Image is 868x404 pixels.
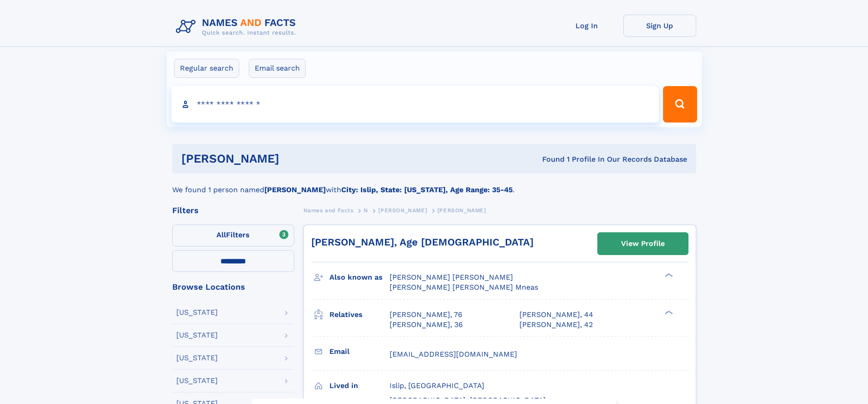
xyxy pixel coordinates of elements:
a: [PERSON_NAME], 44 [519,310,593,320]
h1: [PERSON_NAME] [181,153,411,164]
a: [PERSON_NAME], 36 [390,320,463,330]
a: [PERSON_NAME], 42 [519,320,593,330]
label: Filters [172,225,294,246]
input: search input [171,86,659,123]
label: Email search [249,59,306,78]
div: Filters [172,206,294,215]
div: ❯ [663,272,673,278]
a: N [364,205,368,216]
a: Log In [550,15,623,37]
button: Search Button [663,86,697,123]
span: Islip, [GEOGRAPHIC_DATA] [390,381,484,390]
a: [PERSON_NAME], Age [DEMOGRAPHIC_DATA] [311,236,534,248]
h3: Email [329,344,390,359]
img: Logo Names and Facts [172,15,303,39]
a: Names and Facts [303,205,354,216]
div: Found 1 Profile In Our Records Database [411,154,687,164]
h3: Lived in [329,378,390,394]
a: View Profile [598,233,688,255]
div: View Profile [621,233,665,254]
a: Sign Up [623,15,696,37]
h3: Relatives [329,307,390,322]
span: N [364,207,368,214]
span: [PERSON_NAME] [437,207,486,214]
span: [PERSON_NAME] [PERSON_NAME] [390,273,513,281]
div: [US_STATE] [176,332,218,339]
span: [PERSON_NAME] [PERSON_NAME] Mneas [390,283,538,291]
span: [EMAIL_ADDRESS][DOMAIN_NAME] [390,350,517,358]
a: [PERSON_NAME], 76 [390,310,462,320]
div: [US_STATE] [176,354,218,362]
div: We found 1 person named with . [172,174,696,195]
b: [PERSON_NAME] [264,185,326,194]
div: ❯ [663,309,673,315]
div: Browse Locations [172,283,294,291]
div: [US_STATE] [176,377,218,384]
b: City: Islip, State: [US_STATE], Age Range: 35-45 [341,185,513,194]
label: Regular search [174,59,239,78]
div: [US_STATE] [176,309,218,316]
a: [PERSON_NAME] [378,205,427,216]
span: [PERSON_NAME] [378,207,427,214]
h3: Also known as [329,270,390,285]
span: All [216,230,226,239]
